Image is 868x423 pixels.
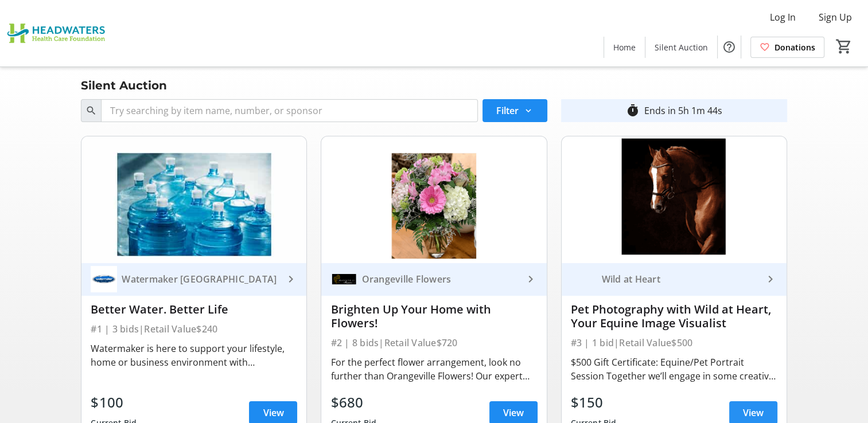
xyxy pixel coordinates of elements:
mat-icon: keyboard_arrow_right [283,272,297,286]
span: View [503,406,524,420]
div: Brighten Up Your Home with Flowers! [330,303,537,330]
div: Watermaker [GEOGRAPHIC_DATA] [117,273,283,285]
a: Orangeville FlowersOrangeville Flowers [321,263,546,296]
div: Pet Photography with Wild at Heart, Your Equine Image Visualist [571,303,777,330]
a: Watermaker OrangevilleWatermaker [GEOGRAPHIC_DATA] [81,263,306,296]
div: Better Water. Better Life [91,303,297,316]
img: Wild at Heart [571,266,597,292]
button: Log In [761,8,805,26]
span: Donations [774,41,815,53]
a: Home [604,37,645,58]
span: View [743,406,764,420]
img: Orangeville Flowers [330,266,357,292]
div: Orangeville Flowers [357,273,523,285]
div: $500 Gift Certificate: Equine/Pet Portrait Session Together we’ll engage in some creative shenani... [571,355,777,383]
a: Silent Auction [645,37,717,58]
div: Watermaker is here to support your lifestyle, home or business environment with [MEDICAL_DATA] tr... [91,342,297,369]
span: View [263,406,283,420]
span: Filter [496,104,519,117]
div: #1 | 3 bids | Retail Value $240 [91,321,297,337]
img: Watermaker Orangeville [91,266,117,292]
a: Wild at HeartWild at Heart [562,263,787,296]
div: Ends in 5h 1m 44s [644,104,722,117]
button: Sign Up [809,8,861,26]
img: Better Water. Better Life [81,136,306,263]
div: Wild at Heart [597,273,764,285]
span: Log In [770,10,796,24]
span: Sign Up [819,10,852,24]
div: $680 [330,392,376,413]
button: Help [718,36,741,58]
mat-icon: keyboard_arrow_right [764,272,777,286]
a: Donations [750,37,824,58]
mat-icon: keyboard_arrow_right [524,272,538,286]
img: Pet Photography with Wild at Heart, Your Equine Image Visualist [562,136,787,263]
div: Silent Auction [74,76,174,95]
button: Cart [834,36,854,57]
span: Home [613,41,636,53]
input: Try searching by item name, number, or sponsor [101,99,477,122]
img: Headwaters Health Care Foundation's Logo [7,5,109,62]
div: $100 [91,392,137,413]
mat-icon: timer_outline [626,104,640,117]
button: Filter [482,99,547,122]
img: Brighten Up Your Home with Flowers! [321,136,546,263]
div: #3 | 1 bid | Retail Value $500 [571,335,777,351]
span: Silent Auction [655,41,708,53]
div: $150 [571,392,617,413]
div: For the perfect flower arrangement, look no further than Orangeville Flowers! Our expert florists... [330,355,537,383]
div: #2 | 8 bids | Retail Value $720 [330,335,537,351]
